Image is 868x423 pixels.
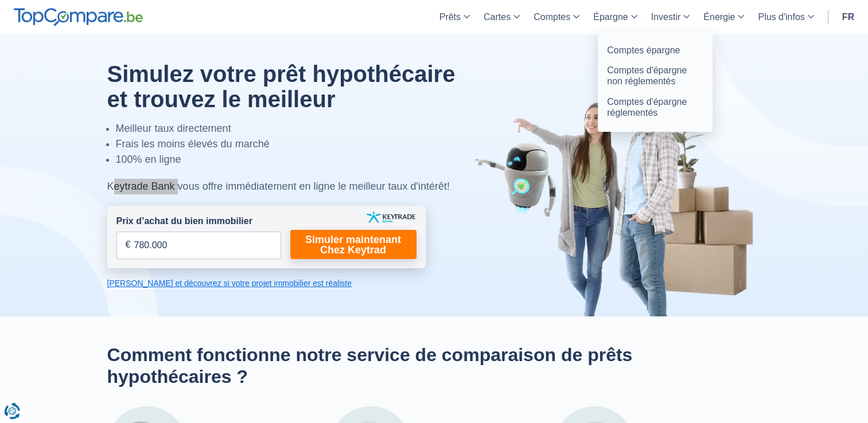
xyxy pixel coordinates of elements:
[116,121,482,136] li: Meilleur taux directement
[602,92,708,123] a: Comptes d'épargne réglementés
[107,344,761,388] h2: Comment fonctionne notre service de comparaison de prêts hypothécaires ?
[602,40,708,60] a: Comptes épargne
[290,230,417,259] a: Simuler maintenant Chez Keytrad
[107,61,482,112] h1: Simulez votre prêt hypothécaire et trouvez le meilleur
[126,238,131,252] span: €
[602,60,708,91] a: Comptes d'épargne non réglementés
[14,8,143,26] img: TopCompare
[107,277,426,289] a: [PERSON_NAME] et découvrez si votre projet immobilier est réaliste
[474,81,761,316] img: image-hero
[107,179,482,194] div: Keytrade Bank vous offre immédiatement en ligne le meilleur taux d'intérêt!
[116,136,482,152] li: Frais les moins élevés du marché
[116,215,252,228] label: Prix d’achat du bien immobilier
[116,152,482,167] li: 100% en ligne
[367,211,415,223] img: keytrade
